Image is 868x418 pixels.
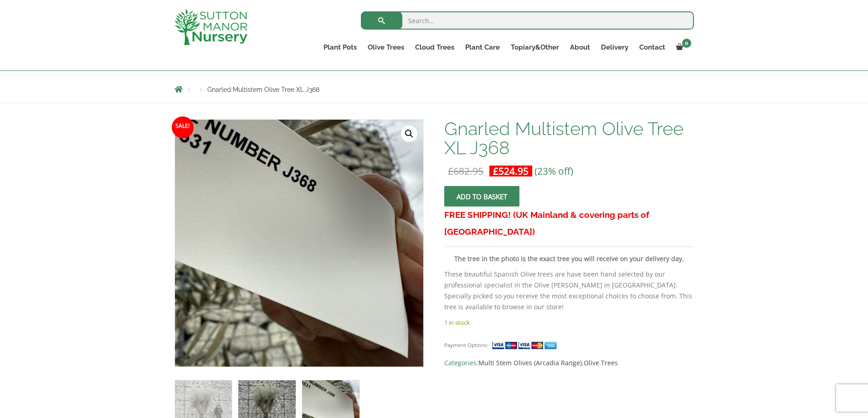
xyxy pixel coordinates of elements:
span: (23% off) [534,165,573,177]
p: 1 in stock [444,317,693,328]
a: About [565,41,596,54]
h3: FREE SHIPPING! (UK Mainland & covering parts of [GEOGRAPHIC_DATA]) [444,206,693,240]
input: Search... [361,11,694,30]
a: Delivery [596,41,634,54]
span: £ [493,165,498,177]
bdi: 682.95 [448,165,483,177]
a: Plant Care [460,41,505,54]
a: 0 [671,41,694,54]
button: Add to basket [444,186,519,206]
a: Olive Trees [584,358,618,367]
a: Contact [634,41,671,54]
a: Multi Stem Olives (Arcadia Range) [478,358,582,367]
a: View full-screen image gallery [401,126,417,142]
strong: The tree in the photo is the exact tree you will receive on your delivery day. [454,254,684,263]
a: Olive Trees [362,41,410,54]
p: These beautiful Spanish Olive trees are have been hand selected by our professional specialist in... [444,269,693,312]
span: Categories: , [444,358,693,368]
span: 0 [682,39,691,48]
a: Plant Pots [318,41,362,54]
bdi: 524.95 [493,165,529,177]
nav: Breadcrumbs [175,86,694,93]
span: £ [448,165,453,177]
small: Payment Options: [444,342,488,348]
a: Cloud Trees [410,41,460,54]
a: Topiary&Other [505,41,565,54]
img: payment supported [492,341,560,350]
span: Sale! [172,116,194,138]
span: Gnarled Multistem Olive Tree XL J368 [207,86,319,93]
h1: Gnarled Multistem Olive Tree XL J368 [444,119,693,157]
img: logo [175,9,247,45]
